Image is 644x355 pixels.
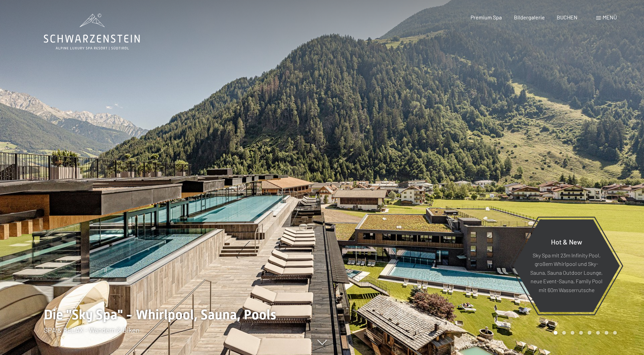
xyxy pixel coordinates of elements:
div: Carousel Page 5 [588,331,591,335]
div: Carousel Page 2 [562,331,566,335]
div: Carousel Page 3 [571,331,574,335]
p: Sky Spa mit 23m Infinity Pool, großem Whirlpool und Sky-Sauna, Sauna Outdoor Lounge, neue Event-S... [530,251,603,294]
span: Hot & New [551,237,582,246]
div: Carousel Page 6 [596,331,600,335]
a: Premium Spa [471,14,502,20]
div: Carousel Page 8 [613,331,617,335]
a: Hot & New Sky Spa mit 23m Infinity Pool, großem Whirlpool und Sky-Sauna, Sauna Outdoor Lounge, ne... [513,219,620,312]
div: Carousel Pagination [551,331,617,335]
div: Carousel Page 1 (Current Slide) [554,331,557,335]
div: Carousel Page 4 [579,331,583,335]
span: Menü [603,14,617,20]
a: Bildergalerie [514,14,545,20]
a: BUCHEN [557,14,577,20]
div: Carousel Page 7 [605,331,608,335]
